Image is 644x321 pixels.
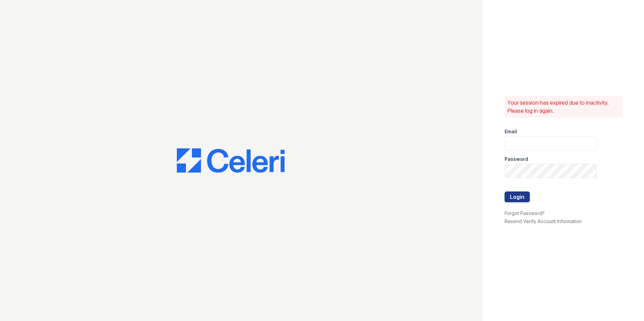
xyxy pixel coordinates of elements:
[505,218,582,224] a: Resend Verify Account Information
[505,191,530,202] button: Login
[507,99,620,115] p: Your session has expired due to inactivity. Please log in again.
[505,210,545,216] a: Forgot Password?
[505,156,528,163] label: Password
[505,128,517,135] label: Email
[177,148,285,173] img: CE_Logo_Blue-a8612792a0a2168367f1c8372b55b34899dd931a85d93a1a3d3e32e68fde9ad4.png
